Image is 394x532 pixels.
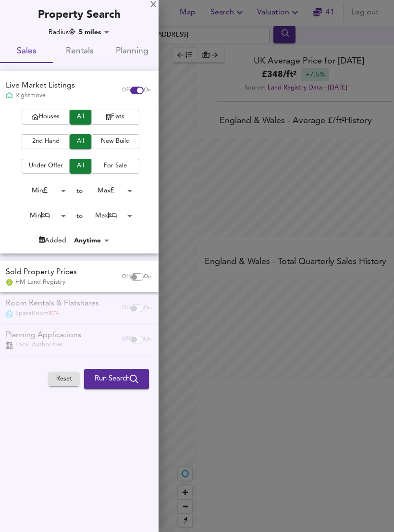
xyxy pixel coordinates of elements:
[53,374,74,385] span: Reset
[6,92,13,100] img: Rightmove
[74,136,86,147] span: All
[70,110,91,125] button: All
[16,183,69,198] div: Min
[91,134,139,149] button: New Build
[22,110,70,125] button: Houses
[70,159,91,174] button: All
[74,161,86,172] span: All
[39,236,66,245] div: Added
[26,161,65,172] span: Under Offer
[96,136,135,147] span: New Build
[74,112,86,123] span: All
[71,236,112,245] div: Anytime
[122,87,130,94] span: Off
[22,159,70,174] button: Under Offer
[96,112,135,123] span: Flats
[122,273,130,281] span: Off
[6,267,77,278] div: Sold Property Prices
[6,80,75,91] div: Live Market Listings
[111,44,153,59] span: Planning
[49,372,79,387] button: Reset
[144,87,151,94] span: On
[76,186,83,196] div: to
[6,44,47,59] span: Sales
[6,279,13,286] img: Land Registry
[96,161,135,172] span: For Sale
[16,208,69,223] div: Min
[49,27,75,37] div: Radius
[83,183,135,198] div: Max
[144,273,151,281] span: On
[59,44,100,59] span: Rentals
[91,159,139,174] button: For Sale
[6,91,75,100] div: Rightmove
[84,369,149,389] button: Run Search
[150,2,157,9] div: X
[70,134,91,149] button: All
[6,278,77,287] div: HM Land Registry
[26,112,65,123] span: Houses
[26,136,65,147] span: 2nd Hand
[76,27,112,37] div: 5 miles
[91,110,139,125] button: Flats
[22,134,70,149] button: 2nd Hand
[95,373,138,385] span: Run Search
[83,208,135,223] div: Max
[76,211,83,221] div: to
